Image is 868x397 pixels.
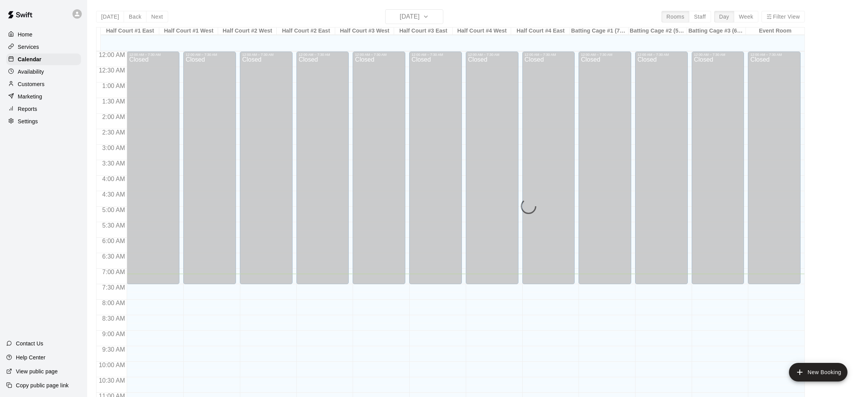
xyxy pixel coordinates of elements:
[101,28,159,35] div: Half Court #1 East
[468,57,516,287] div: Closed
[186,57,234,287] div: Closed
[570,28,629,35] div: Batting Cage #1 (70 Feet)
[100,114,127,120] span: 2:00 AM
[100,145,127,151] span: 3:00 AM
[637,53,685,57] div: 12:00 AM – 7:30 AM
[100,129,127,136] span: 2:30 AM
[100,315,127,322] span: 8:30 AM
[522,52,575,284] div: 12:00 AM – 7:30 AM: Closed
[412,53,460,57] div: 12:00 AM – 7:30 AM
[468,53,516,57] div: 12:00 AM – 7:30 AM
[16,354,45,361] p: Help Center
[525,53,573,57] div: 12:00 AM – 7:30 AM
[97,67,127,74] span: 12:30 AM
[409,52,462,284] div: 12:00 AM – 7:30 AM: Closed
[97,377,127,384] span: 10:30 AM
[6,41,81,53] a: Services
[6,66,81,78] a: Availability
[100,269,127,275] span: 7:00 AM
[6,116,81,127] a: Settings
[18,117,38,125] p: Settings
[18,43,39,51] p: Services
[100,160,127,167] span: 3:30 AM
[635,52,688,284] div: 12:00 AM – 7:30 AM: Closed
[750,57,798,287] div: Closed
[789,363,847,381] button: add
[296,52,349,284] div: 12:00 AM – 7:30 AM: Closed
[6,103,81,115] a: Reports
[18,68,44,76] p: Availability
[16,368,58,375] p: View public page
[394,28,453,35] div: Half Court #3 East
[355,53,403,57] div: 12:00 AM – 7:30 AM
[750,53,798,57] div: 12:00 AM – 7:30 AM
[100,83,127,89] span: 1:00 AM
[100,238,127,244] span: 6:00 AM
[97,52,127,58] span: 12:00 AM
[100,346,127,353] span: 9:30 AM
[100,176,127,182] span: 4:00 AM
[100,253,127,260] span: 6:30 AM
[100,284,127,291] span: 7:30 AM
[100,98,127,105] span: 1:30 AM
[18,31,33,38] p: Home
[466,52,518,284] div: 12:00 AM – 7:30 AM: Closed
[129,53,177,57] div: 12:00 AM – 7:30 AM
[748,52,801,284] div: 12:00 AM – 7:30 AM: Closed
[694,53,742,57] div: 12:00 AM – 7:30 AM
[129,57,177,287] div: Closed
[100,331,127,337] span: 9:00 AM
[18,105,37,113] p: Reports
[581,57,629,287] div: Closed
[18,93,42,100] p: Marketing
[100,207,127,213] span: 5:00 AM
[525,57,573,287] div: Closed
[692,52,744,284] div: 12:00 AM – 7:30 AM: Closed
[694,57,742,287] div: Closed
[6,78,81,90] a: Customers
[100,222,127,229] span: 5:30 AM
[100,300,127,306] span: 8:00 AM
[183,52,236,284] div: 12:00 AM – 7:30 AM: Closed
[687,28,746,35] div: Batting Cage #3 (65 Feet)
[335,28,394,35] div: Half Court #3 West
[581,53,629,57] div: 12:00 AM – 7:30 AM
[242,57,290,287] div: Closed
[18,80,45,88] p: Customers
[97,362,127,368] span: 10:00 AM
[746,28,804,35] div: Event Room
[579,52,631,284] div: 12:00 AM – 7:30 AM: Closed
[242,53,290,57] div: 12:00 AM – 7:30 AM
[299,57,347,287] div: Closed
[218,28,277,35] div: Half Court #2 West
[127,52,179,284] div: 12:00 AM – 7:30 AM: Closed
[453,28,511,35] div: Half Court #4 West
[18,55,41,63] p: Calendar
[637,57,685,287] div: Closed
[186,53,234,57] div: 12:00 AM – 7:30 AM
[240,52,293,284] div: 12:00 AM – 7:30 AM: Closed
[277,28,335,35] div: Half Court #2 East
[6,91,81,102] a: Marketing
[299,53,347,57] div: 12:00 AM – 7:30 AM
[511,28,570,35] div: Half Court #4 East
[355,57,403,287] div: Closed
[353,52,405,284] div: 12:00 AM – 7:30 AM: Closed
[16,340,43,347] p: Contact Us
[6,54,81,65] a: Calendar
[159,28,218,35] div: Half Court #1 West
[629,28,687,35] div: Batting Cage #2 (55 Feet)
[412,57,460,287] div: Closed
[100,191,127,198] span: 4:30 AM
[16,381,69,389] p: Copy public page link
[6,29,81,40] a: Home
